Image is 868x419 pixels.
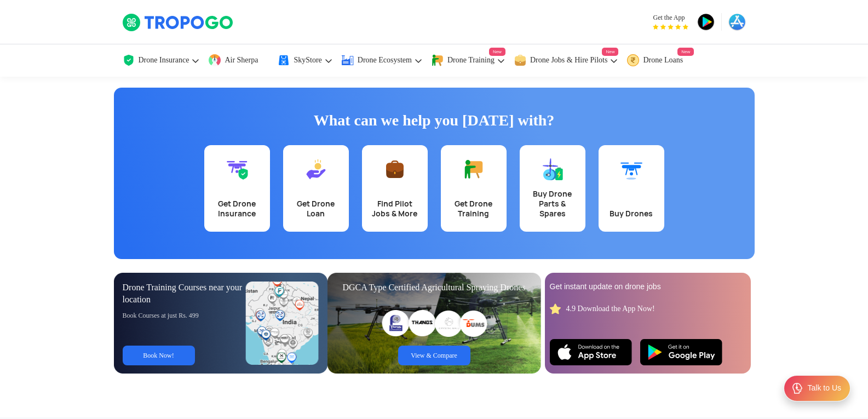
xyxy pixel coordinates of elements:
img: Ios [550,339,632,365]
a: Get Drone Loan [283,145,349,232]
a: Buy Drone Parts & Spares [520,145,585,232]
div: Get instant update on drone jobs [550,282,746,292]
img: star_rating [550,303,561,314]
a: SkyStore [277,44,332,77]
div: Talk to Us [808,383,841,394]
span: New [489,48,505,56]
a: Buy Drones [599,145,664,232]
a: Drone LoansNew [626,44,694,77]
a: Get Drone Training [441,145,507,232]
img: Buy Drones [620,158,642,180]
span: Drone Training [447,56,495,65]
div: Get Drone Training [447,199,500,219]
a: Get Drone Insurance [204,145,270,232]
img: Find Pilot Jobs & More [384,158,406,180]
div: Buy Drones [605,209,658,219]
img: appstore [728,13,746,31]
div: 4.9 Download the App Now! [566,303,655,314]
span: Get the App [653,13,688,22]
a: Drone TrainingNew [431,44,505,77]
a: Find Pilot Jobs & More [362,145,428,232]
div: Drone Training Courses near your location [123,282,246,306]
img: Buy Drone Parts & Spares [542,158,564,180]
img: playstore [697,13,715,31]
a: Drone Ecosystem [341,44,423,77]
img: Get Drone Training [463,158,485,180]
img: Get Drone Insurance [226,158,248,180]
img: App Raking [653,24,688,30]
img: ic_Support.svg [791,382,804,395]
div: Get Drone Insurance [211,199,263,219]
span: New [677,48,694,56]
div: Book Courses at just Rs. 499 [123,311,246,320]
a: Book Now! [123,346,195,365]
div: Find Pilot Jobs & More [369,199,421,219]
a: Drone Jobs & Hire PilotsNew [514,44,619,77]
span: SkyStore [294,56,321,65]
div: Get Drone Loan [290,199,342,219]
a: Drone Insurance [122,44,200,77]
span: Drone Loans [643,56,683,65]
img: Playstore [640,339,722,365]
span: Air Sherpa [225,56,258,65]
a: View & Compare [398,346,470,365]
div: DGCA Type Certified Agricultural Spraying Drones [336,282,532,294]
span: Drone Ecosystem [358,56,412,65]
img: Get Drone Loan [305,158,327,180]
span: Drone Insurance [139,56,189,65]
img: TropoGo Logo [122,13,234,32]
span: Drone Jobs & Hire Pilots [530,56,608,65]
h1: What can we help you [DATE] with? [122,110,746,131]
a: Air Sherpa [208,44,269,77]
div: Buy Drone Parts & Spares [526,189,579,219]
span: New [602,48,618,56]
